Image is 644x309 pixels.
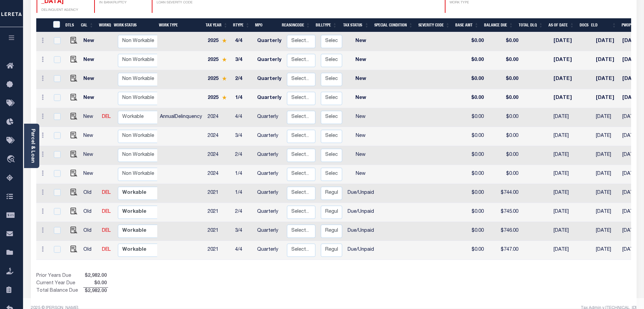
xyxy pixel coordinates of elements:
[63,18,78,32] th: DTLS
[111,18,157,32] th: Work Status
[593,184,619,203] td: [DATE]
[593,203,619,222] td: [DATE]
[486,165,521,184] td: $0.00
[254,146,284,165] td: Quarterly
[222,57,227,62] img: Star.svg
[340,18,372,32] th: Tax Status: activate to sort column ascending
[416,18,453,32] th: Severity Code: activate to sort column ascending
[254,165,284,184] td: Quarterly
[345,51,377,70] td: New
[345,203,377,222] td: Due/Unpaid
[593,222,619,241] td: [DATE]
[81,203,100,222] td: Old
[458,32,486,51] td: $0.00
[593,108,619,127] td: [DATE]
[232,70,254,89] td: 2/4
[254,70,284,89] td: Quarterly
[593,32,619,51] td: [DATE]
[486,32,521,51] td: $0.00
[551,127,582,146] td: [DATE]
[205,165,232,184] td: 2024
[345,32,377,51] td: New
[481,18,516,32] th: Balance Due: activate to sort column ascending
[345,127,377,146] td: New
[232,51,254,70] td: 3/4
[205,127,232,146] td: 2024
[36,272,83,280] td: Prior Years Due
[486,203,521,222] td: $745.00
[458,51,486,70] td: $0.00
[102,247,111,252] a: DEL
[345,165,377,184] td: New
[203,18,230,32] th: Tax Year: activate to sort column ascending
[222,76,227,81] img: Star.svg
[102,209,111,214] a: DEL
[551,70,582,89] td: [DATE]
[232,241,254,260] td: 4/4
[254,108,284,127] td: Quarterly
[551,89,582,108] td: [DATE]
[102,115,111,119] a: DEL
[99,0,144,5] p: IN BANKRUPTCY
[232,89,254,108] td: 1/4
[41,8,86,13] p: DELINQUENT AGENCY
[458,127,486,146] td: $0.00
[486,51,521,70] td: $0.00
[49,18,63,32] th: &nbsp;
[551,241,582,260] td: [DATE]
[458,165,486,184] td: $0.00
[232,203,254,222] td: 2/4
[157,0,206,5] p: LOAN SEVERITY CODE
[551,51,582,70] td: [DATE]
[254,241,284,260] td: Quarterly
[232,127,254,146] td: 3/4
[486,70,521,89] td: $0.00
[593,51,619,70] td: [DATE]
[588,18,619,32] th: ELD: activate to sort column ascending
[81,89,100,108] td: New
[232,222,254,241] td: 3/4
[252,18,279,32] th: MPO
[453,18,481,32] th: Base Amt: activate to sort column ascending
[102,228,111,233] a: DEL
[345,146,377,165] td: New
[458,241,486,260] td: $0.00
[232,108,254,127] td: 4/4
[81,165,100,184] td: New
[36,287,83,295] td: Total Balance Due
[78,18,96,32] th: CAL: activate to sort column ascending
[81,127,100,146] td: New
[458,70,486,89] td: $0.00
[205,146,232,165] td: 2024
[156,18,203,32] th: Work Type
[345,70,377,89] td: New
[81,32,100,51] td: New
[83,288,108,295] span: $2,982.00
[81,241,100,260] td: Old
[81,51,100,70] td: New
[83,280,108,287] span: $0.00
[486,127,521,146] td: $0.00
[232,184,254,203] td: 1/4
[36,18,49,32] th: &nbsp;&nbsp;&nbsp;&nbsp;&nbsp;&nbsp;&nbsp;&nbsp;&nbsp;&nbsp;
[254,222,284,241] td: Quarterly
[486,184,521,203] td: $744.00
[593,127,619,146] td: [DATE]
[458,89,486,108] td: $0.00
[593,241,619,260] td: [DATE]
[230,18,252,32] th: RType: activate to sort column ascending
[458,203,486,222] td: $0.00
[205,184,232,203] td: 2021
[222,38,227,43] img: Star.svg
[551,146,582,165] td: [DATE]
[205,51,232,70] td: 2025
[551,203,582,222] td: [DATE]
[205,222,232,241] td: 2021
[102,190,111,195] a: DEL
[30,129,35,163] a: Parcel & Loan
[254,32,284,51] td: Quarterly
[593,70,619,89] td: [DATE]
[345,241,377,260] td: Due/Unpaid
[551,184,582,203] td: [DATE]
[254,184,284,203] td: Quarterly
